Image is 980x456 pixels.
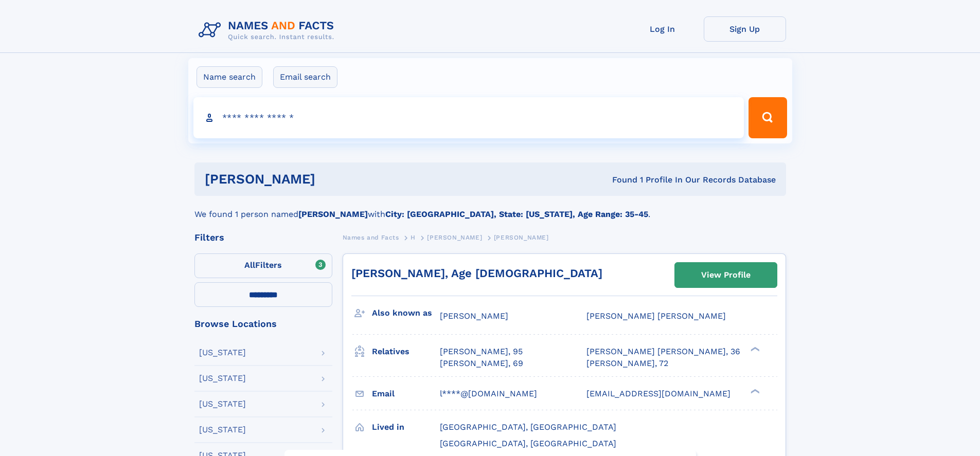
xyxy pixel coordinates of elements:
[748,346,760,353] div: ❯
[494,234,549,241] span: [PERSON_NAME]
[199,349,246,357] div: [US_STATE]
[197,66,262,88] label: Name search
[427,231,482,244] a: [PERSON_NAME]
[372,304,440,322] h3: Also known as
[343,231,399,244] a: Names and Facts
[704,16,786,42] a: Sign Up
[586,358,668,369] a: [PERSON_NAME], 72
[440,311,508,321] span: [PERSON_NAME]
[385,209,648,219] b: City: [GEOGRAPHIC_DATA], State: [US_STATE], Age Range: 35-45
[440,439,616,448] span: [GEOGRAPHIC_DATA], [GEOGRAPHIC_DATA]
[586,346,740,357] a: [PERSON_NAME] [PERSON_NAME], 36
[701,263,751,287] div: View Profile
[411,231,416,244] a: H
[440,346,523,357] a: [PERSON_NAME], 95
[411,234,416,241] span: H
[194,16,343,44] img: Logo Names and Facts
[194,196,786,221] div: We found 1 person named with .
[194,233,332,242] div: Filters
[194,253,332,278] label: Filters
[749,97,787,138] button: Search Button
[675,263,777,287] a: View Profile
[194,319,332,329] div: Browse Locations
[244,260,255,270] span: All
[372,418,440,436] h3: Lived in
[464,174,776,186] div: Found 1 Profile In Our Records Database
[586,311,726,321] span: [PERSON_NAME] [PERSON_NAME]
[199,374,246,382] div: [US_STATE]
[586,389,730,398] span: [EMAIL_ADDRESS][DOMAIN_NAME]
[298,209,368,219] b: [PERSON_NAME]
[273,66,337,88] label: Email search
[199,426,246,434] div: [US_STATE]
[427,234,482,241] span: [PERSON_NAME]
[351,267,602,280] a: [PERSON_NAME], Age [DEMOGRAPHIC_DATA]
[193,97,744,138] input: search input
[372,343,440,360] h3: Relatives
[440,358,523,369] a: [PERSON_NAME], 69
[748,388,760,394] div: ❯
[440,422,616,432] span: [GEOGRAPHIC_DATA], [GEOGRAPHIC_DATA]
[372,385,440,403] h3: Email
[205,173,464,186] h1: [PERSON_NAME]
[199,400,246,408] div: [US_STATE]
[621,16,704,42] a: Log In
